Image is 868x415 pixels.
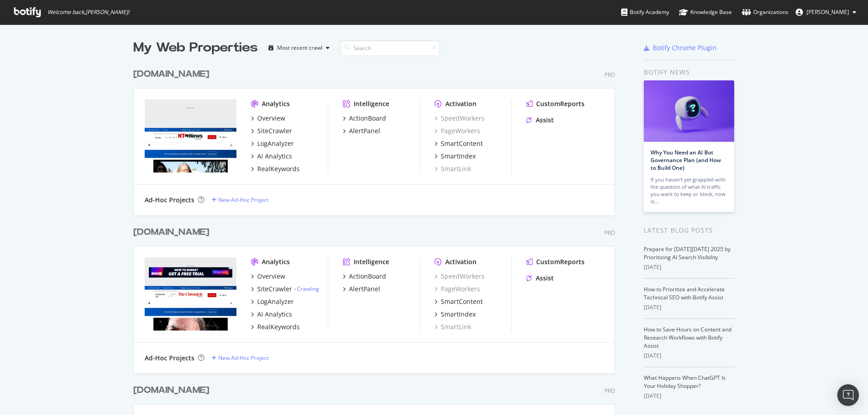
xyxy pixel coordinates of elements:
div: Overview [257,272,285,281]
div: Overview [257,114,285,123]
a: [DOMAIN_NAME] [133,384,213,397]
a: RealKeywords [251,322,300,331]
a: SiteCrawler- Crawling [251,284,319,294]
div: LogAnalyzer [257,139,294,148]
div: Knowledge Base [679,8,732,17]
div: [DOMAIN_NAME] [133,68,209,81]
div: Assist [536,116,554,125]
a: SmartLink [434,322,471,331]
a: PageWorkers [434,126,480,135]
div: CustomReports [536,99,585,108]
div: ActionBoard [349,272,386,281]
div: [DOMAIN_NAME] [133,384,209,397]
div: New Ad-Hoc Project [218,196,269,204]
a: How to Save Hours on Content and Research Workflows with Botify Assist [644,326,731,350]
a: AlertPanel [343,284,380,294]
div: SmartContent [441,297,483,306]
a: SmartContent [434,297,483,306]
div: [DATE] [644,263,735,271]
a: LogAnalyzer [251,297,294,306]
a: ActionBoard [343,272,386,281]
div: New Ad-Hoc Project [218,354,269,362]
a: AlertPanel [343,126,380,135]
div: SmartIndex [441,310,476,319]
a: SpeedWorkers [434,272,485,281]
div: Activation [445,99,476,108]
div: - [294,285,319,293]
a: CustomReports [526,257,585,266]
a: LogAnalyzer [251,139,294,148]
div: Botify news [644,67,735,77]
a: What Happens When ChatGPT Is Your Holiday Shopper? [644,374,726,390]
a: [DOMAIN_NAME] [133,226,213,239]
div: Organizations [742,8,788,17]
a: CustomReports [526,99,585,108]
div: Analytics [262,257,290,266]
div: AI Analytics [257,152,292,161]
a: Why You Need an AI Bot Governance Plan (and How to Build One) [651,149,721,172]
div: SmartContent [441,139,483,148]
div: [DOMAIN_NAME] [133,226,209,239]
div: Ad-Hoc Projects [145,196,194,205]
div: SiteCrawler [257,284,292,294]
div: ActionBoard [349,114,386,123]
a: Overview [251,272,285,281]
div: RealKeywords [257,322,300,331]
img: www.ntnews.com.au [145,99,236,173]
span: Welcome back, [PERSON_NAME] ! [47,9,129,16]
input: Search [340,40,440,56]
button: [PERSON_NAME] [788,5,863,19]
div: RealKeywords [257,164,300,173]
a: SpeedWorkers [434,114,485,123]
div: Assist [536,274,554,283]
div: AlertPanel [349,126,380,135]
div: If you haven’t yet grappled with the question of what AI traffic you want to keep or block, now is… [651,176,727,205]
a: How to Prioritize and Accelerate Technical SEO with Botify Assist [644,285,725,301]
a: SmartIndex [434,152,476,161]
div: SmartIndex [441,152,476,161]
a: AI Analytics [251,310,292,319]
div: Most recent crawl [277,45,322,51]
div: AlertPanel [349,284,380,294]
div: LogAnalyzer [257,297,294,306]
a: Overview [251,114,285,123]
div: Ad-Hoc Projects [145,354,194,363]
div: CustomReports [536,257,585,266]
a: ActionBoard [343,114,386,123]
div: SiteCrawler [257,126,292,135]
a: Botify Chrome Plugin [644,43,717,52]
a: SmartLink [434,164,471,173]
a: Assist [526,116,554,125]
div: Open Intercom Messenger [837,384,859,406]
div: Pro [604,229,615,237]
a: SmartContent [434,139,483,148]
div: Intelligence [354,99,389,108]
img: Why You Need an AI Bot Governance Plan (and How to Build One) [644,80,734,142]
div: Intelligence [354,257,389,266]
a: New Ad-Hoc Project [212,354,269,362]
div: Latest Blog Posts [644,225,735,235]
div: Analytics [262,99,290,108]
div: AI Analytics [257,310,292,319]
div: My Web Properties [133,39,258,57]
div: [DATE] [644,303,735,312]
a: Assist [526,274,554,283]
div: [DATE] [644,352,735,360]
div: [DATE] [644,392,735,400]
a: Prepare for [DATE][DATE] 2025 by Prioritizing AI Search Visibility [644,245,731,261]
div: Pro [604,71,615,79]
a: PageWorkers [434,284,480,294]
a: SmartIndex [434,310,476,319]
a: AI Analytics [251,152,292,161]
button: Most recent crawl [265,41,333,55]
a: SiteCrawler [251,126,292,135]
a: RealKeywords [251,164,300,173]
div: Pro [604,387,615,395]
span: Thomas Ashworth [807,8,849,16]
